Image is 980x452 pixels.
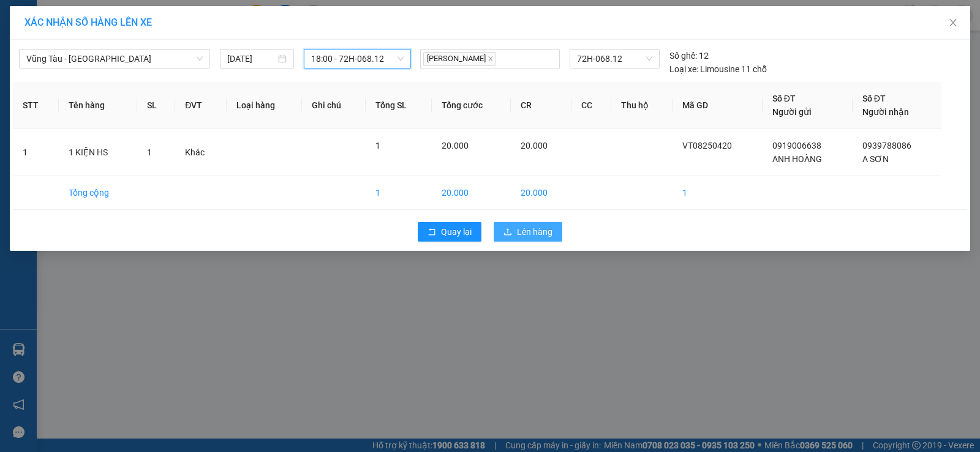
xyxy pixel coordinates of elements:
[511,82,571,129] th: CR
[673,82,763,129] th: Mã GD
[862,107,909,117] span: Người nhận
[26,50,203,68] span: Vũng Tàu - Quận 1
[366,176,432,210] td: 1
[227,52,276,65] input: 13/08/2025
[423,52,496,66] span: [PERSON_NAME]
[862,141,911,150] span: 0939788086
[117,84,241,98] div: A SƠN
[117,10,241,84] div: VP 18 [PERSON_NAME][GEOGRAPHIC_DATA] - [GEOGRAPHIC_DATA]
[503,228,512,237] span: upload
[227,82,303,129] th: Loại hàng
[862,94,886,103] span: Số ĐT
[669,49,697,62] span: Số ghế:
[521,141,548,150] span: 20.000
[418,222,481,242] button: rollbackQuay lại
[682,141,732,150] span: VT08250420
[611,82,673,129] th: Thu hộ
[673,176,763,210] td: 1
[311,50,404,68] span: 18:00 - 72H-068.12
[442,141,469,150] span: 20.000
[366,82,432,129] th: Tổng SL
[772,94,796,103] span: Số ĐT
[488,56,494,62] span: close
[511,176,571,210] td: 20.000
[669,49,709,62] div: 12
[862,154,889,164] span: A SƠN
[175,129,226,176] td: Khác
[517,225,552,239] span: Lên hàng
[948,18,958,28] span: close
[432,176,511,210] td: 20.000
[10,12,29,24] span: Gửi:
[10,54,108,72] div: 0919006638
[669,62,767,76] div: Limousine 11 chỗ
[10,10,108,40] div: VP 108 [PERSON_NAME]
[137,82,175,129] th: SL
[59,176,137,210] td: Tổng cộng
[428,228,436,237] span: rollback
[772,141,821,150] span: 0919006638
[59,129,137,176] td: 1 KIỆN HS
[13,129,59,176] td: 1
[375,141,380,150] span: 1
[117,12,146,24] span: Nhận:
[936,6,970,40] button: Close
[571,82,611,129] th: CC
[175,82,226,129] th: ĐVT
[302,82,366,129] th: Ghi chú
[432,82,511,129] th: Tổng cước
[441,225,472,239] span: Quay lại
[147,147,152,157] span: 1
[772,154,822,164] span: ANH HOÀNG
[494,222,562,242] button: uploadLên hàng
[13,82,59,129] th: STT
[772,107,812,117] span: Người gửi
[59,82,137,129] th: Tên hàng
[24,17,152,28] span: XÁC NHẬN SỐ HÀNG LÊN XE
[669,62,698,76] span: Loại xe:
[577,50,652,68] span: 72H-068.12
[10,40,108,54] div: ANH HOÀNG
